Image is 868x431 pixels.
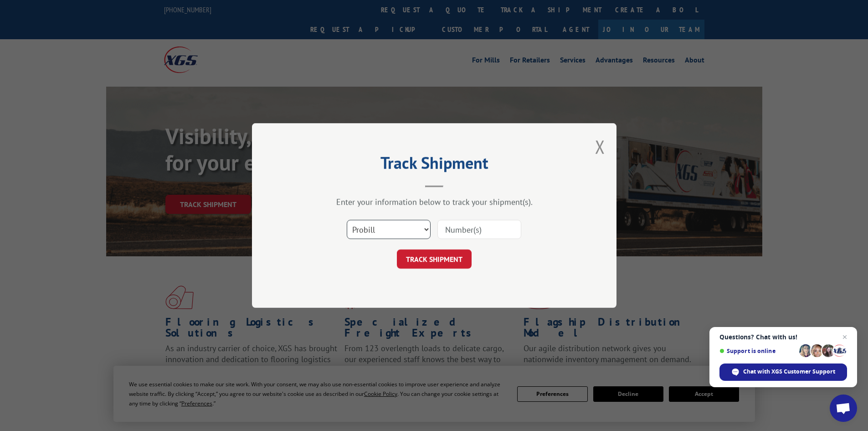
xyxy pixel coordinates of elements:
[397,249,472,269] button: TRACK SHIPMENT
[437,220,521,239] input: Number(s)
[298,156,571,174] h2: Track Shipment
[298,197,571,207] div: Enter your information below to track your shipment(s).
[719,363,847,381] span: Chat with XGS Customer Support
[719,333,847,341] span: Questions? Chat with us!
[595,135,605,159] button: Close modal
[719,348,796,354] span: Support is online
[830,395,857,422] a: Open chat
[743,368,835,376] span: Chat with XGS Customer Support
